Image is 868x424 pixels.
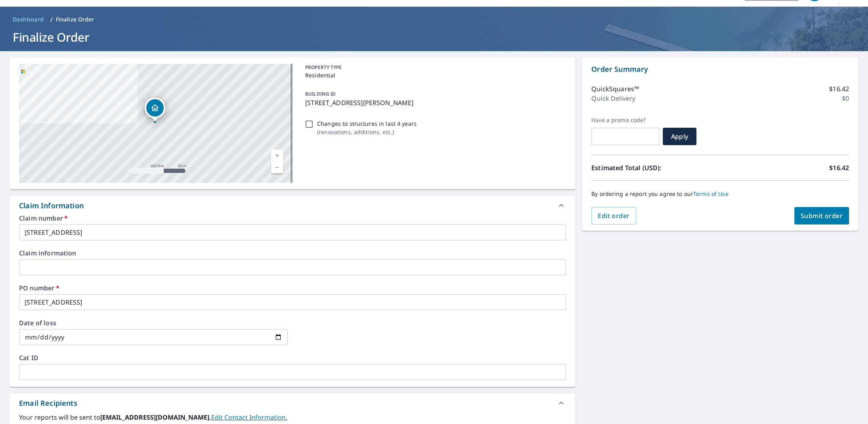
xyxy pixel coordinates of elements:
button: Submit order [794,207,849,224]
p: Order Summary [591,64,849,75]
label: Cat ID [19,355,566,361]
label: Have a promo code? [591,117,660,124]
h1: Finalize Order [10,29,858,45]
p: BUILDING ID [305,90,336,97]
span: Edit order [598,211,630,220]
nav: breadcrumb [10,13,858,26]
p: Estimated Total (USD): [591,163,720,173]
button: Edit order [591,207,636,224]
label: Date of loss [19,320,288,326]
div: Claim Information [10,196,575,215]
p: $0 [842,94,849,103]
span: Submit order [801,211,843,220]
label: Claim number [19,215,566,221]
label: PO number [19,285,566,291]
p: [STREET_ADDRESS][PERSON_NAME] [305,98,563,107]
label: Claim information [19,250,566,256]
div: Claim Information [19,200,84,211]
a: Current Level 17, Zoom In [271,150,283,161]
span: Apply [669,132,690,141]
a: Dashboard [10,13,47,26]
p: By ordering a report you agree to our [591,190,849,198]
p: Quick Delivery [591,94,635,103]
a: Terms of Use [693,190,728,198]
div: Dropped pin, building 1, Residential property, 16127 83rd St Howard Beach, NY 11414 [145,98,165,122]
p: QuickSquares™ [591,84,639,94]
p: $16.42 [829,163,849,173]
li: / [50,15,53,24]
p: Residential [305,71,563,79]
div: Email Recipients [10,393,575,412]
label: Your reports will be sent to [19,412,566,422]
p: Finalize Order [56,15,94,23]
p: PROPERTY TYPE [305,64,563,71]
button: Apply [663,128,696,145]
p: $16.42 [829,84,849,94]
a: EditContactInfo [211,413,287,422]
b: [EMAIL_ADDRESS][DOMAIN_NAME]. [100,413,211,422]
p: ( renovations, additions, etc. ) [317,128,417,136]
p: Changes to structures in last 4 years [317,119,417,128]
div: Email Recipients [19,398,77,409]
a: Current Level 17, Zoom Out [271,161,283,173]
span: Dashboard [13,15,44,23]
